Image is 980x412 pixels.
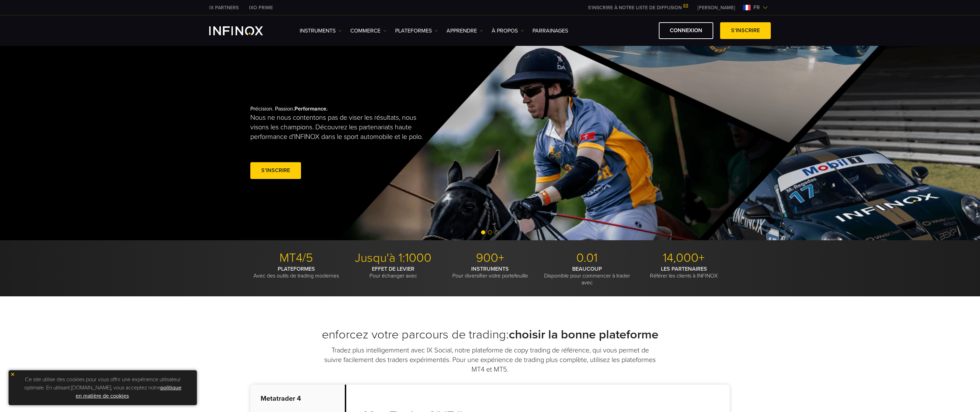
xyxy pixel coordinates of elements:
[541,250,633,266] p: 0.01
[444,250,536,266] p: 900+
[250,94,466,192] div: Précision. Passion.
[209,26,279,35] a: INFINOX Logo
[347,266,439,279] p: Pour échanger avec
[250,113,423,142] p: Nous ne nous contentons pas de viser les résultats, nous visons les champions. Découvrez les part...
[250,250,342,266] p: MT4/5
[250,327,730,342] h2: enforcez votre parcours de trading:
[481,230,485,234] span: Go to slide 1
[659,22,713,39] a: Connexion
[692,4,740,11] a: INFINOX MENU
[244,4,278,11] a: INFINOX
[10,372,15,377] img: yellow close icon
[471,266,509,272] strong: INSTRUMENTS
[395,27,438,35] a: PLATEFORMES
[509,327,658,342] strong: choisir la bonne plateforme
[572,266,602,272] strong: BEAUCOUP
[720,22,771,39] a: S’inscrire
[495,230,499,234] span: Go to slide 3
[250,266,342,279] p: Avec des outils de trading modernes
[300,27,342,35] a: INSTRUMENTS
[532,27,568,35] a: Parrainages
[638,266,730,279] p: Référer les clients à INFINOX
[447,27,483,35] a: APPRENDRE
[350,27,387,35] a: COMMERCE
[294,105,328,112] strong: Performance.
[12,374,193,402] p: Ce site utilise des cookies pour vous offrir une expérience utilisateur optimale. En utilisant [D...
[492,27,524,35] a: À PROPOS
[204,4,244,11] a: INFINOX
[250,162,301,179] a: S’inscrire
[372,266,414,272] strong: EFFET DE LEVIER
[324,346,656,374] p: Tradez plus intelligemment avec IX Social, notre plateforme de copy trading de référence, qui vou...
[751,3,763,12] span: fr
[347,250,439,266] p: Jusqu'à 1:1000
[541,266,633,286] p: Disponible pour commencer à trader avec
[638,250,730,266] p: 14,000+
[583,5,692,11] a: S'INSCRIRE À NOTRE LISTE DE DIFFUSION
[488,230,492,234] span: Go to slide 2
[444,266,536,279] p: Pour diversifier votre portefeuille
[278,266,315,272] strong: PLATEFORMES
[661,266,707,272] strong: LES PARTENAIRES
